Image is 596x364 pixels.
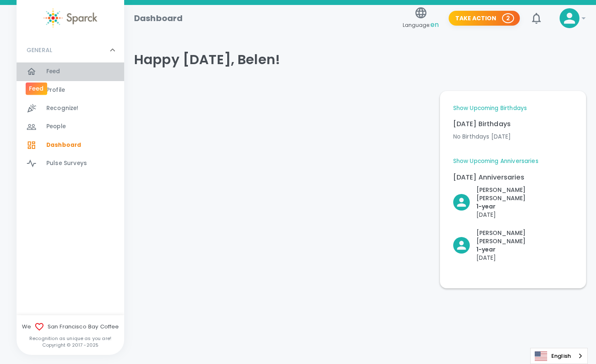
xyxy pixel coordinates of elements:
[46,141,81,149] span: Dashboard
[46,104,79,113] span: Recognize!
[476,254,573,262] p: [DATE]
[134,12,183,25] h1: Dashboard
[17,99,124,117] a: Recognize!
[476,186,573,202] p: [PERSON_NAME] [PERSON_NAME]
[17,154,124,172] a: Pulse Surveys
[530,348,588,364] div: Language
[43,8,97,28] img: Sparck logo
[17,335,124,342] p: Recognition as unique as you are!
[453,119,573,129] p: [DATE] Birthdays
[26,46,52,54] p: GENERAL
[17,38,124,62] div: GENERAL
[17,342,124,348] p: Copyright © 2017 - 2025
[453,132,573,141] p: No Birthdays [DATE]
[506,14,510,22] p: 2
[453,172,573,182] p: [DATE] Anniversaries
[46,86,65,94] span: Profile
[453,157,538,165] a: Show Upcoming Anniversaries
[399,4,442,33] button: Language:en
[403,19,439,31] span: Language:
[17,62,124,176] div: GENERAL
[447,179,573,219] div: Click to Recognize!
[476,229,573,245] p: [PERSON_NAME] [PERSON_NAME]
[476,202,573,211] p: 1- year
[46,122,66,131] span: People
[453,229,573,262] button: Click to Recognize!
[17,81,124,99] a: Profile
[17,322,124,332] span: We San Francisco Bay Coffee
[46,159,87,168] span: Pulse Surveys
[476,245,573,254] p: 1- year
[430,20,439,29] span: en
[17,136,124,154] a: Dashboard
[17,8,124,28] a: Sparck logo
[17,117,124,136] a: People
[447,222,573,262] div: Click to Recognize!
[453,186,573,219] button: Click to Recognize!
[449,11,520,26] button: Take Action 2
[46,67,60,76] span: Feed
[530,348,588,364] aside: Language selected: English
[453,104,527,113] a: Show Upcoming Birthdays
[531,348,587,364] a: English
[26,83,47,95] div: Feed
[17,62,124,81] a: Feed
[134,51,586,68] h4: Happy [DATE], Belen!
[476,211,573,219] p: [DATE]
